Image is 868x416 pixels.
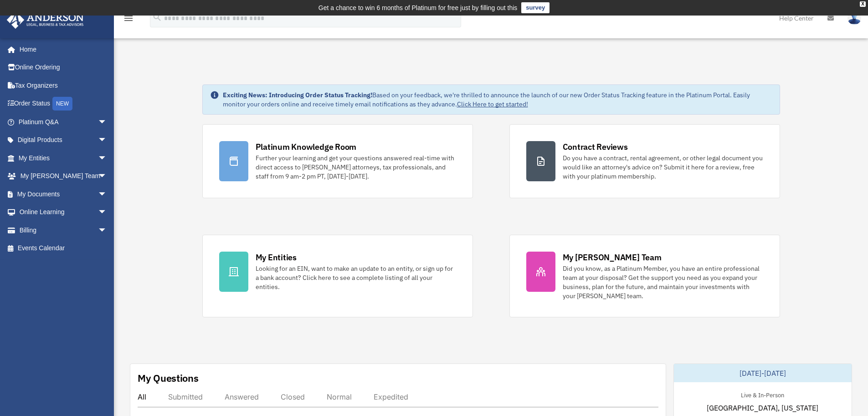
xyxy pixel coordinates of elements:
[563,252,662,263] div: My [PERSON_NAME] Team
[6,95,121,113] a: Order StatusNEW
[6,167,121,185] a: My [PERSON_NAME] Teamarrow_drop_down
[256,264,456,291] div: Looking for an EIN, want to make an update to an entity, or sign up for a bank account? Click her...
[6,40,116,58] a: Home
[6,203,121,221] a: Online Learningarrow_drop_down
[563,264,763,300] div: Did you know, as a Platinum Member, you have an entire professional team at your disposal? Get th...
[52,97,72,111] div: NEW
[138,371,199,385] div: My Questions
[98,221,116,240] span: arrow_drop_down
[6,113,121,131] a: Platinum Q&Aarrow_drop_down
[563,141,628,153] div: Contract Reviews
[98,113,116,132] span: arrow_drop_down
[123,16,134,24] a: menu
[847,11,861,25] img: User Pic
[563,153,763,181] div: Do you have a contract, rental agreement, or other legal document you would like an attorney's ad...
[6,58,121,77] a: Online Ordering
[6,221,121,239] a: Billingarrow_drop_down
[6,185,121,203] a: My Documentsarrow_drop_down
[256,153,456,181] div: Further your learning and get your questions answered real-time with direct access to [PERSON_NAM...
[6,149,121,167] a: My Entitiesarrow_drop_down
[225,392,259,401] div: Answered
[256,141,357,153] div: Platinum Knowledge Room
[509,124,780,198] a: Contract Reviews Do you have a contract, rental agreement, or other legal document you would like...
[152,12,162,22] i: search
[734,390,791,399] div: Live & In-Person
[98,167,116,186] span: arrow_drop_down
[6,239,121,258] a: Events Calendar
[138,392,146,401] div: All
[202,235,473,317] a: My Entities Looking for an EIN, want to make an update to an entity, or sign up for a bank accoun...
[223,91,372,99] strong: Exciting News: Introducing Order Status Tracking!
[374,392,408,401] div: Expedited
[98,185,116,204] span: arrow_drop_down
[509,235,780,317] a: My [PERSON_NAME] Team Did you know, as a Platinum Member, you have an entire professional team at...
[256,252,297,263] div: My Entities
[457,100,528,108] a: Click Here to get started!
[123,13,134,24] i: menu
[860,1,866,7] div: close
[223,90,772,109] div: Based on your feedback, we're thrilled to announce the launch of our new Order Status Tracking fe...
[98,203,116,222] span: arrow_drop_down
[521,2,550,13] a: survey
[281,392,305,401] div: Closed
[707,402,818,413] span: [GEOGRAPHIC_DATA], [US_STATE]
[6,131,121,149] a: Digital Productsarrow_drop_down
[98,149,116,168] span: arrow_drop_down
[4,11,87,29] img: Anderson Advisors Platinum Portal
[202,124,473,198] a: Platinum Knowledge Room Further your learning and get your questions answered real-time with dire...
[327,392,352,401] div: Normal
[168,392,203,401] div: Submitted
[98,131,116,150] span: arrow_drop_down
[318,2,518,13] div: Get a chance to win 6 months of Platinum for free just by filling out this
[674,364,852,382] div: [DATE]-[DATE]
[6,76,121,95] a: Tax Organizers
